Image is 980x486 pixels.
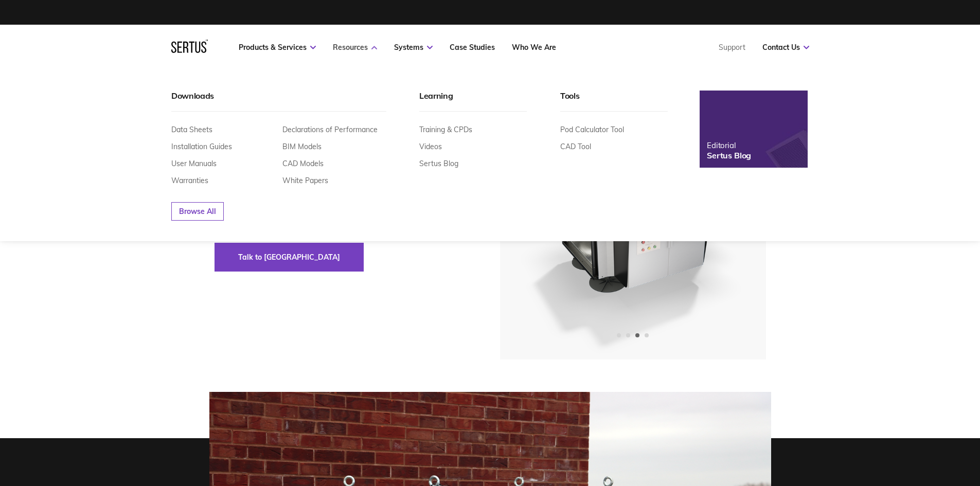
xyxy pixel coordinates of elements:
[645,333,649,337] span: Go to slide 4
[512,43,556,52] a: Who We Are
[707,140,751,150] div: Editorial
[419,159,458,168] a: Sertus Blog
[450,43,495,52] a: Case Studies
[171,142,232,151] a: Installation Guides
[707,150,751,160] div: Sertus Blog
[215,243,364,272] button: Talk to [GEOGRAPHIC_DATA]
[282,159,324,168] a: CAD Models
[560,91,668,112] div: Tools
[333,43,377,52] a: Resources
[419,91,527,112] div: Learning
[626,333,630,337] span: Go to slide 2
[719,43,745,52] a: Support
[617,333,621,337] span: Go to slide 1
[394,43,433,52] a: Systems
[560,142,591,151] a: CAD Tool
[700,91,808,168] a: EditorialSertus Blog
[282,142,322,151] a: BIM Models
[419,125,472,134] a: Training & CPDs
[282,176,328,185] a: White Papers
[762,43,809,52] a: Contact Us
[171,202,224,221] a: Browse All
[282,125,378,134] a: Declarations of Performance
[171,159,217,168] a: User Manuals
[419,142,442,151] a: Videos
[171,176,208,185] a: Warranties
[171,91,386,112] div: Downloads
[560,125,624,134] a: Pod Calculator Tool
[171,125,212,134] a: Data Sheets
[239,43,316,52] a: Products & Services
